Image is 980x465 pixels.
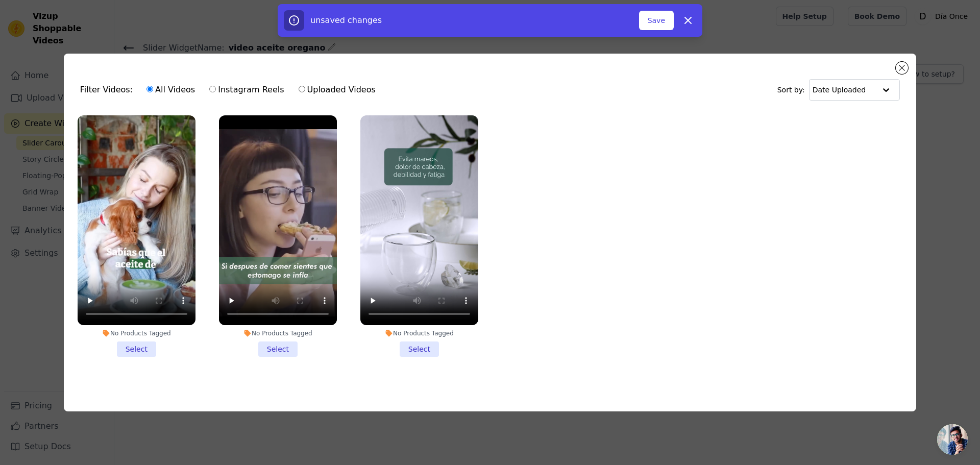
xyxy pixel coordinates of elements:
[209,83,284,96] label: Instagram Reels
[219,329,337,337] div: No Products Tagged
[298,83,376,96] label: Uploaded Videos
[937,424,968,455] div: Chat abierto
[639,11,674,30] button: Save
[80,78,381,102] div: Filter Videos:
[777,79,900,101] div: Sort by:
[310,15,382,25] span: unsaved changes
[360,329,478,337] div: No Products Tagged
[78,329,195,337] div: No Products Tagged
[896,62,908,74] button: Close modal
[146,83,195,96] label: All Videos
